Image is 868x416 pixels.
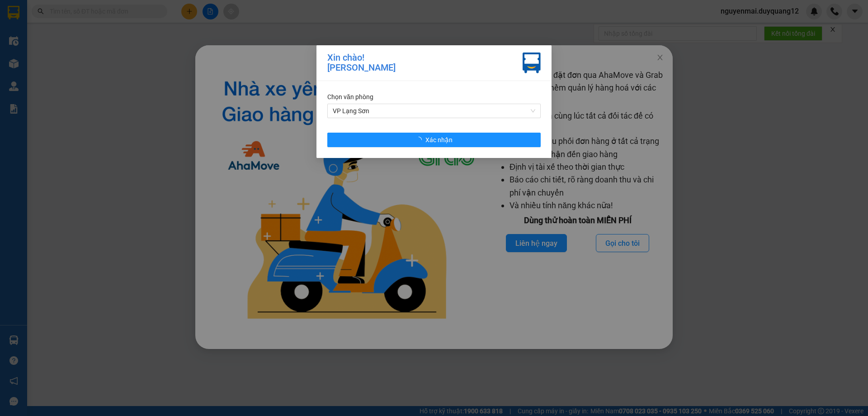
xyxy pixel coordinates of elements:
[327,92,541,102] div: Chọn văn phòng
[425,135,453,145] span: Xác nhận
[415,137,425,143] span: loading
[327,133,541,147] button: Xác nhận
[333,104,535,118] span: VP Lạng Sơn
[523,53,541,73] img: vxr-icon
[327,53,396,73] div: Xin chào! [PERSON_NAME]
